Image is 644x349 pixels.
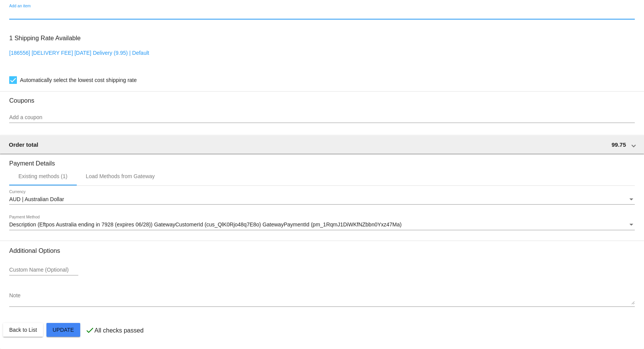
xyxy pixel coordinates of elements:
mat-icon: check [85,326,94,335]
h3: Additional Options [9,247,635,254]
a: [186556] [DELIVERY FEE] [DATE] Delivery (9.95) | Default [9,50,149,56]
h3: Payment Details [9,154,635,167]
span: Update [53,327,74,333]
button: Update [46,323,80,337]
mat-select: Payment Method [9,222,635,228]
button: Back to List [3,323,43,337]
span: 99.75 [611,141,626,148]
span: Description (Eftpos Australia ending in 7928 (expires 06/28)) GatewayCustomerId (cus_QlK0Rjo48q7E... [9,221,401,228]
input: Add an item [9,11,635,17]
div: Existing methods (1) [18,173,68,179]
input: Add a coupon [9,115,635,121]
span: Order total [9,141,38,148]
div: Load Methods from Gateway [86,173,155,179]
input: Custom Name (Optional) [9,267,78,273]
h3: Coupons [9,91,635,104]
span: AUD | Australian Dollar [9,196,64,202]
span: Back to List [9,327,37,333]
p: All checks passed [94,327,144,334]
mat-select: Currency [9,197,635,203]
span: Automatically select the lowest cost shipping rate [20,75,137,85]
h3: 1 Shipping Rate Available [9,30,81,46]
